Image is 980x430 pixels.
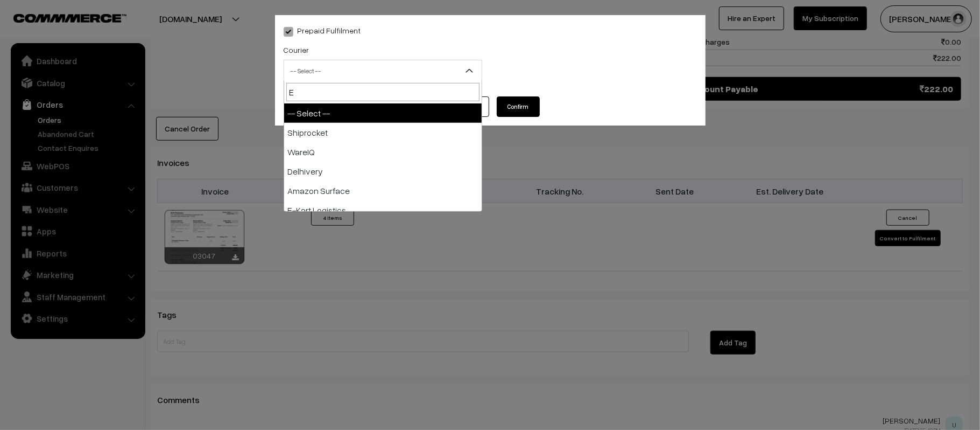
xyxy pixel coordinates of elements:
button: Confirm [497,96,540,117]
span: -- Select -- [284,60,482,81]
label: Courier [284,44,309,56]
li: Delhivery [284,162,482,181]
li: WareIQ [284,142,482,162]
li: Amazon Surface [284,181,482,200]
li: -- Select -- [284,103,482,123]
li: Shiprocket [284,123,482,142]
label: Prepaid Fulfilment [284,25,361,36]
li: E-Kart Logistics [284,200,482,220]
span: -- Select -- [284,61,482,80]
